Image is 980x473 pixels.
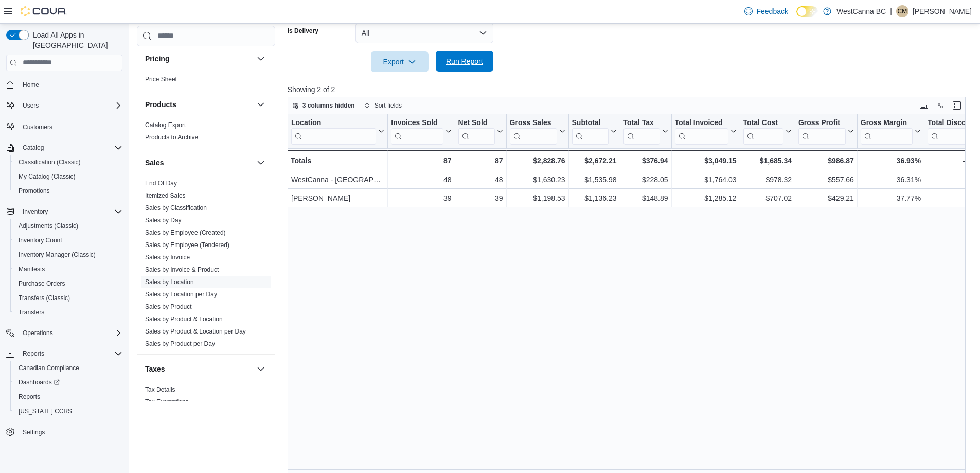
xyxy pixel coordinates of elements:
span: Transfers (Classic) [19,294,70,302]
button: Taxes [255,363,267,375]
button: Display options [934,99,947,112]
span: Canadian Compliance [19,364,79,372]
p: WestCanna BC [836,5,886,17]
div: Products [137,119,275,148]
button: Keyboard shortcuts [918,99,930,112]
a: My Catalog (Classic) [14,170,80,183]
p: | [890,5,892,17]
a: Sales by Employee (Created) [145,229,226,236]
h3: Products [145,99,176,110]
button: Inventory Manager (Classic) [10,248,127,262]
div: 36.93% [861,154,921,167]
span: Inventory Count [14,234,122,247]
button: Settings [2,425,127,440]
a: Promotions [14,185,54,197]
span: Tax Details [145,386,175,394]
span: Operations [19,327,122,339]
div: $429.21 [798,192,854,204]
span: Sort fields [375,101,402,110]
span: Tax Exemptions [145,398,189,406]
span: Reports [19,347,122,360]
div: $2,672.21 [572,154,616,167]
div: $1,198.53 [509,192,565,204]
div: 87 [391,154,451,167]
span: Catalog Export [145,121,186,129]
a: Tax Exemptions [145,398,189,406]
button: Total Invoiced [674,118,736,145]
span: Customers [19,120,122,133]
img: Cova [21,6,67,16]
button: Purchase Orders [10,276,127,291]
a: Inventory Manager (Classic) [14,249,100,261]
span: Feedback [757,6,788,16]
button: Taxes [145,364,253,374]
button: Inventory [19,205,52,218]
span: Manifests [19,265,45,273]
span: Transfers [19,308,44,317]
div: Pricing [137,73,275,90]
span: Export [377,51,422,72]
span: Settings [23,428,45,436]
button: Sort fields [360,99,406,112]
button: Total Tax [623,118,668,145]
span: Dashboards [14,376,122,389]
button: My Catalog (Classic) [10,169,127,184]
a: Sales by Invoice [145,254,190,261]
a: Reports [14,391,44,403]
div: $3,049.15 [674,154,736,167]
span: My Catalog (Classic) [14,170,122,183]
div: Gross Sales [509,118,557,128]
span: Classification (Classic) [14,156,122,168]
div: 36.31% [861,173,921,186]
span: Inventory Manager (Classic) [14,249,122,261]
a: [US_STATE] CCRS [14,405,76,417]
a: Tax Details [145,386,175,393]
span: Catalog [19,142,122,154]
span: Home [23,81,39,89]
h3: Sales [145,157,164,168]
span: Home [19,78,122,91]
span: Classification (Classic) [19,158,81,166]
div: 87 [458,154,503,167]
button: Users [19,99,43,112]
span: 3 columns hidden [302,101,355,110]
a: Sales by Product [145,303,192,310]
span: Run Report [446,56,483,66]
span: Catalog [23,144,44,152]
span: Canadian Compliance [14,362,122,374]
button: Customers [2,119,127,134]
button: Subtotal [572,118,616,145]
span: Dashboards [19,378,60,387]
span: [US_STATE] CCRS [19,407,72,415]
a: Canadian Compliance [14,362,83,374]
input: Dark Mode [796,6,818,17]
div: 48 [458,173,503,186]
button: Home [2,77,127,92]
span: Operations [23,329,53,337]
a: Sales by Invoice & Product [145,266,219,273]
div: Net Sold [458,118,494,128]
div: $1,764.03 [674,173,736,186]
button: Operations [19,327,57,339]
a: Settings [19,426,49,439]
button: Adjustments (Classic) [10,219,127,233]
span: Inventory Manager (Classic) [19,251,96,259]
a: Sales by Day [145,217,182,224]
span: Load All Apps in [GEOGRAPHIC_DATA] [29,30,122,50]
a: Feedback [740,1,792,22]
button: Invoices Sold [391,118,451,145]
a: Products to Archive [145,134,198,141]
a: Purchase Orders [14,277,69,290]
button: Products [145,99,253,110]
div: Net Sold [458,118,494,145]
div: Invoices Sold [391,118,443,145]
button: Classification (Classic) [10,155,127,169]
div: Gross Margin [861,118,913,128]
div: $1,136.23 [572,192,616,204]
button: Enter fullscreen [951,99,963,112]
div: Total Tax [623,118,660,145]
span: Inventory Count [19,236,62,244]
button: Promotions [10,184,127,198]
div: 39 [458,192,503,204]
